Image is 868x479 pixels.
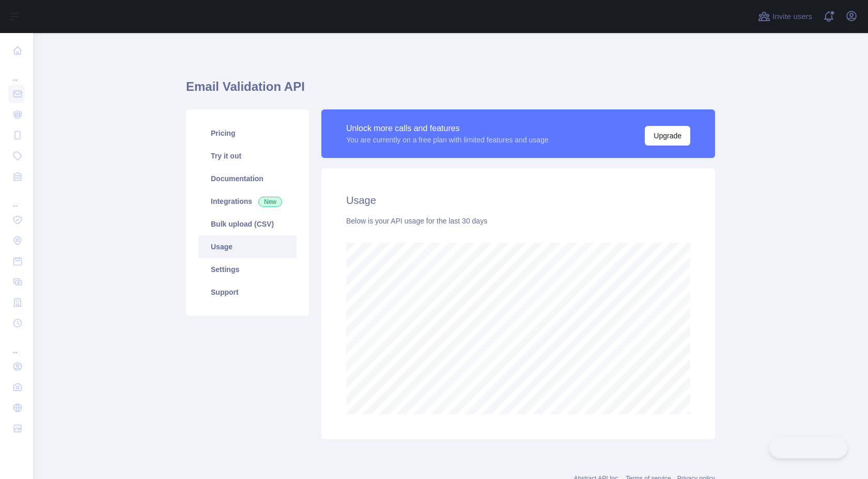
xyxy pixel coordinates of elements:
[8,188,25,209] div: ...
[198,281,297,304] a: Support
[346,216,690,226] div: Below is your API usage for the last 30 days
[198,190,297,213] a: Integrations New
[198,213,297,235] a: Bulk upload (CSV)
[198,258,297,281] a: Settings
[756,8,814,25] button: Invite users
[346,135,549,145] div: You are currently on a free plan with limited features and usage
[769,437,847,458] iframe: Toggle Customer Support
[8,334,25,355] div: ...
[645,126,690,146] button: Upgrade
[258,197,282,207] span: New
[346,122,549,135] div: Unlock more calls and features
[186,78,715,103] h1: Email Validation API
[198,235,297,258] a: Usage
[198,145,297,167] a: Try it out
[8,62,25,83] div: ...
[198,122,297,145] a: Pricing
[346,193,690,207] h2: Usage
[772,11,812,23] span: Invite users
[198,167,297,190] a: Documentation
